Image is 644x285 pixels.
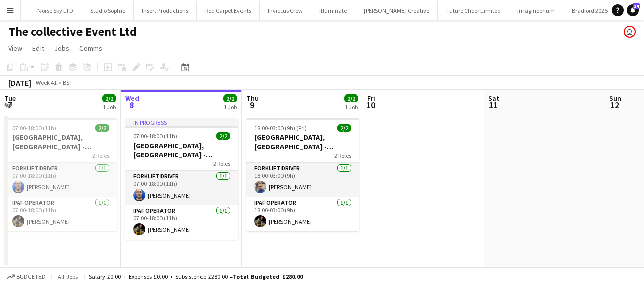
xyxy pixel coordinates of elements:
button: Imagineerium [509,1,563,20]
span: Thu [246,93,259,103]
a: View [4,41,26,55]
span: Comms [79,43,102,53]
h3: [GEOGRAPHIC_DATA], [GEOGRAPHIC_DATA] - [PERSON_NAME] Driver [125,141,238,159]
span: 2 Roles [92,152,109,159]
button: Invictus Crew [260,1,311,20]
span: 2/2 [223,94,237,102]
app-card-role: Forklift Driver1/107:00-18:00 (11h)[PERSON_NAME] [125,171,238,205]
span: Week 41 [33,79,59,86]
a: 24 [627,4,639,16]
span: 24 [633,3,640,9]
span: 2/2 [95,124,109,132]
span: 2 Roles [334,152,351,159]
span: All jobs [56,273,80,280]
h1: The collective Event Ltd [8,24,137,39]
span: View [8,43,22,53]
button: Red Carpet Events [197,1,260,20]
span: 12 [608,99,621,111]
span: 9 [245,99,259,111]
span: 10 [366,99,375,111]
span: Total Budgeted £280.00 [233,273,303,280]
span: 18:00-03:00 (9h) (Fri) [254,124,307,132]
span: 07:00-18:00 (11h) [12,124,56,132]
div: Salary £0.00 + Expenses £0.00 + Subsistence £280.00 = [89,273,303,280]
span: 2/2 [216,132,230,140]
app-card-role: IPAF Operator1/107:00-18:00 (11h)[PERSON_NAME] [4,197,117,231]
div: 1 Job [224,103,237,111]
a: Edit [28,41,48,55]
button: [PERSON_NAME] Creative [355,1,438,20]
a: Comms [75,41,106,55]
div: BST [63,79,73,86]
div: 1 Job [345,103,358,111]
button: Bradford 2025 [563,1,616,20]
span: 11 [487,99,499,111]
app-card-role: IPAF Operator1/118:00-03:00 (9h)[PERSON_NAME] [246,197,359,231]
span: 8 [124,99,139,111]
span: 2 Roles [213,160,230,167]
span: Wed [125,93,139,103]
span: Edit [32,43,44,53]
span: Jobs [54,43,69,53]
button: Illuminate [311,1,355,20]
button: Insert Productions [134,1,197,20]
a: Jobs [50,41,73,55]
app-card-role: IPAF Operator1/107:00-18:00 (11h)[PERSON_NAME] [125,205,238,240]
button: Studio Sophie [82,1,134,20]
span: Budgeted [16,273,46,280]
app-job-card: 07:00-18:00 (11h)2/2[GEOGRAPHIC_DATA], [GEOGRAPHIC_DATA] - [PERSON_NAME] Driver2 RolesForklift Dr... [4,118,117,231]
span: 2/2 [344,94,358,102]
app-job-card: In progress07:00-18:00 (11h)2/2[GEOGRAPHIC_DATA], [GEOGRAPHIC_DATA] - [PERSON_NAME] Driver2 Roles... [125,118,238,240]
div: [DATE] [8,78,31,88]
span: 07:00-18:00 (11h) [133,132,177,140]
span: 2/2 [102,94,116,102]
button: Future Cheer Limited [438,1,509,20]
button: Norse Sky LTD [29,1,82,20]
div: 1 Job [103,103,116,111]
h3: [GEOGRAPHIC_DATA], [GEOGRAPHIC_DATA] - [GEOGRAPHIC_DATA] Driver [246,133,359,151]
span: Tue [4,93,16,103]
span: 7 [3,99,16,111]
h3: [GEOGRAPHIC_DATA], [GEOGRAPHIC_DATA] - [PERSON_NAME] Driver [4,133,117,151]
app-card-role: Forklift Driver1/118:00-03:00 (9h)[PERSON_NAME] [246,163,359,197]
button: Budgeted [5,271,47,282]
app-job-card: 18:00-03:00 (9h) (Fri)2/2[GEOGRAPHIC_DATA], [GEOGRAPHIC_DATA] - [GEOGRAPHIC_DATA] Driver2 RolesFo... [246,118,359,231]
span: 2/2 [337,124,351,132]
span: Sat [488,93,499,103]
span: Fri [367,93,375,103]
app-card-role: Forklift Driver1/107:00-18:00 (11h)[PERSON_NAME] [4,163,117,197]
app-user-avatar: Dominic Riley [624,26,636,38]
div: In progress [125,118,238,126]
span: Sun [609,93,621,103]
